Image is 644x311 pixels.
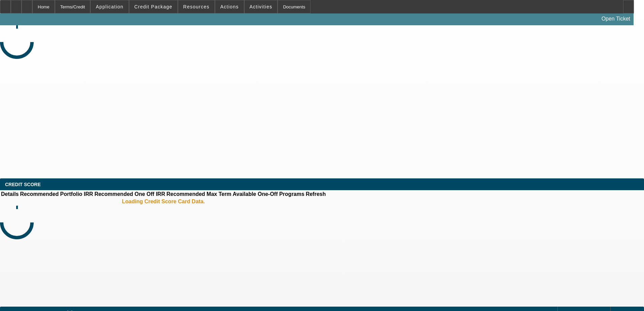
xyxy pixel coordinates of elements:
th: Recommended One Off IRR [94,191,165,198]
th: Refresh [305,191,326,198]
span: Application [96,4,123,9]
button: Actions [215,0,244,13]
span: Credit Package [134,4,172,9]
span: CREDIT SCORE [5,182,41,187]
th: Details [1,191,19,198]
span: Resources [183,4,210,9]
th: Recommended Max Term [166,191,232,198]
th: Available One-Off Programs [232,191,305,198]
button: Credit Package [129,0,178,13]
button: Activities [245,0,278,13]
span: Actions [220,4,239,9]
b: Loading Credit Score Card Data. [122,199,205,205]
span: Activities [250,4,272,9]
a: Open Ticket [599,13,633,25]
th: Recommended Portfolio IRR [20,191,93,198]
button: Application [91,0,128,13]
button: Resources [178,0,215,13]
